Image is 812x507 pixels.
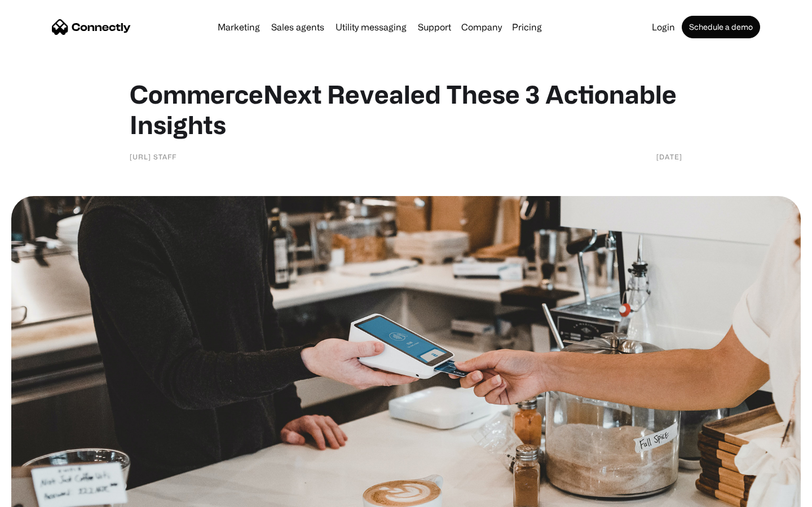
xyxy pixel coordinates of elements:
[507,23,546,32] a: Pricing
[682,16,760,38] a: Schedule a demo
[413,23,456,32] a: Support
[647,23,679,32] a: Login
[331,23,411,32] a: Utility messaging
[130,151,176,162] div: [URL] Staff
[656,151,682,162] div: [DATE]
[11,487,68,503] aside: Language selected: English
[461,19,502,35] div: Company
[213,23,264,32] a: Marketing
[130,79,682,140] h1: CommerceNext Revealed These 3 Actionable Insights
[23,487,68,503] ul: Language list
[267,23,329,32] a: Sales agents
